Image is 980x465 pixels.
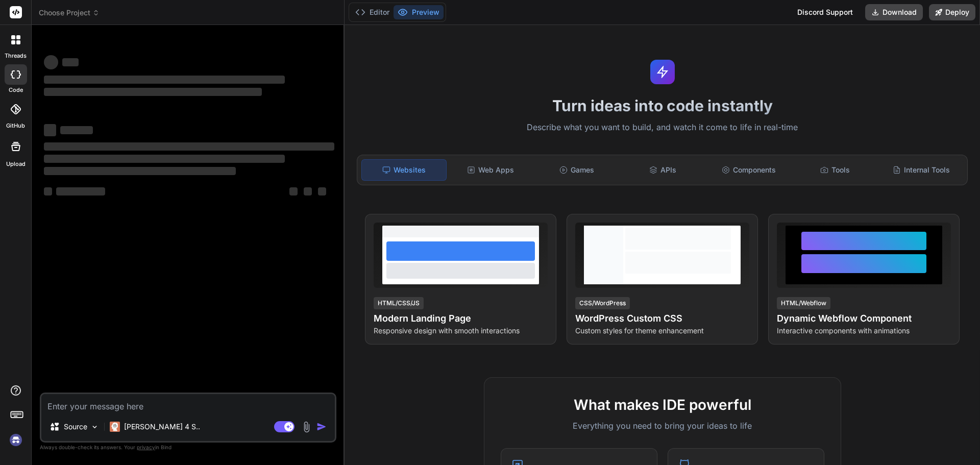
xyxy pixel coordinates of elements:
[44,187,52,195] span: ‌
[351,5,394,19] button: Editor
[110,422,120,432] img: Claude 4 Sonnet
[124,422,200,432] p: [PERSON_NAME] 4 S..
[316,422,327,432] img: icon
[374,326,548,336] p: Responsive design with smooth interactions
[575,311,749,326] h4: WordPress Custom CSS
[501,420,824,432] p: Everything you need to bring your ideas to life
[575,326,749,336] p: Custom styles for theme enhancement
[707,159,791,181] div: Components
[7,431,24,449] img: signin
[793,159,877,181] div: Tools
[39,8,100,18] span: Choose Project
[501,394,824,415] h2: What makes IDE powerful
[9,86,23,94] label: code
[44,142,334,151] span: ‌
[394,5,444,19] button: Preview
[575,297,630,309] div: CSS/WordPress
[879,159,963,181] div: Internal Tools
[137,444,155,450] span: privacy
[929,4,975,20] button: Deploy
[777,326,951,336] p: Interactive components with animations
[621,159,705,181] div: APIs
[449,159,533,181] div: Web Apps
[44,155,285,163] span: ‌
[44,76,285,84] span: ‌
[318,187,326,195] span: ‌
[289,187,298,195] span: ‌
[44,124,56,136] span: ‌
[60,126,93,134] span: ‌
[40,443,336,452] p: Always double-check its answers. Your in Bind
[301,421,312,433] img: attachment
[6,121,25,130] label: GitHub
[777,297,830,309] div: HTML/Webflow
[62,58,79,66] span: ‌
[44,55,58,69] span: ‌
[374,297,424,309] div: HTML/CSS/JS
[777,311,951,326] h4: Dynamic Webflow Component
[90,423,99,431] img: Pick Models
[44,167,236,175] span: ‌
[361,159,447,181] div: Websites
[791,4,859,20] div: Discord Support
[44,88,262,96] span: ‌
[374,311,548,326] h4: Modern Landing Page
[6,160,26,168] label: Upload
[351,121,974,134] p: Describe what you want to build, and watch it come to life in real-time
[304,187,312,195] span: ‌
[351,96,974,115] h1: Turn ideas into code instantly
[535,159,619,181] div: Games
[56,187,105,195] span: ‌
[865,4,923,20] button: Download
[64,422,87,432] p: Source
[5,52,27,60] label: threads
